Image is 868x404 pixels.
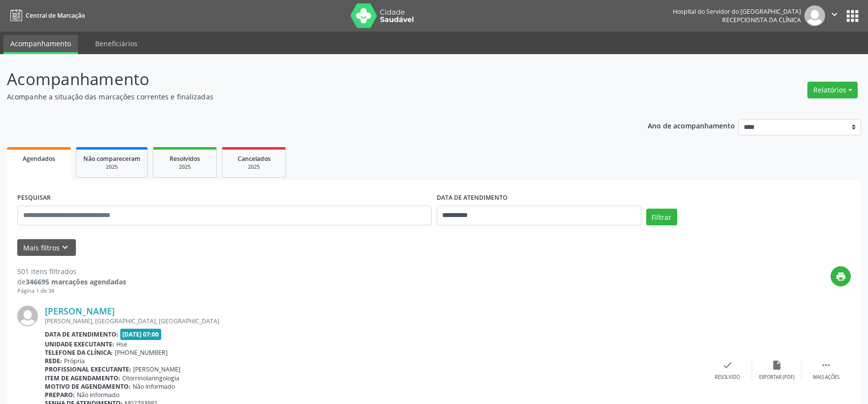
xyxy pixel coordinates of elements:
i: print [835,271,846,282]
span: Cancelados [238,155,271,163]
span: Resolvidos [170,155,200,163]
img: img [17,306,38,326]
div: de [17,277,126,287]
span: [DATE] 07:00 [120,329,162,340]
img: img [804,5,825,26]
button: Filtrar [646,209,677,225]
i: insert_drive_file [771,360,782,371]
span: Hse [116,340,127,348]
b: Profissional executante: [45,365,131,373]
span: Central de Marcação [26,11,85,20]
b: Rede: [45,357,62,365]
span: Não compareceram [83,155,140,163]
div: Página 1 de 34 [17,287,126,295]
label: PESQUISAR [17,190,51,206]
a: Acompanhamento [3,35,78,54]
div: Hospital do Servidor do [GEOGRAPHIC_DATA] [673,7,801,16]
span: Agendados [23,155,55,163]
span: [PERSON_NAME] [133,365,180,373]
div: 2025 [229,163,278,171]
div: Mais ações [813,374,839,381]
b: Unidade executante: [45,340,114,348]
b: Preparo: [45,391,75,399]
strong: 346695 marcações agendadas [26,277,126,286]
p: Ano de acompanhamento [648,119,735,131]
i: keyboard_arrow_down [60,242,70,253]
div: 2025 [160,163,209,171]
p: Acompanhe a situação das marcações correntes e finalizadas [7,92,605,102]
i:  [821,360,832,371]
b: Telefone da clínica: [45,348,113,357]
p: Acompanhamento [7,67,605,92]
span: Não informado [77,391,119,399]
b: Item de agendamento: [45,374,120,382]
button: Relatórios [807,82,858,98]
i:  [829,9,840,20]
div: 2025 [83,163,140,171]
a: Central de Marcação [7,7,85,24]
a: [PERSON_NAME] [45,306,115,316]
a: Beneficiários [88,35,144,52]
div: [PERSON_NAME], [GEOGRAPHIC_DATA], [GEOGRAPHIC_DATA] [45,317,703,325]
div: Resolvido [715,374,740,381]
span: Própria [64,357,85,365]
span: [PHONE_NUMBER] [115,348,168,357]
span: Otorrinolaringologia [122,374,179,382]
b: Data de atendimento: [45,330,118,339]
button: print [831,266,851,286]
b: Motivo de agendamento: [45,382,131,391]
i: check [722,360,733,371]
div: 501 itens filtrados [17,266,126,277]
span: Não informado [133,382,175,391]
button: apps [844,7,861,25]
span: Recepcionista da clínica [722,16,801,24]
div: Exportar (PDF) [759,374,795,381]
label: DATA DE ATENDIMENTO [437,190,508,206]
button: Mais filtroskeyboard_arrow_down [17,239,76,256]
button:  [825,5,844,26]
